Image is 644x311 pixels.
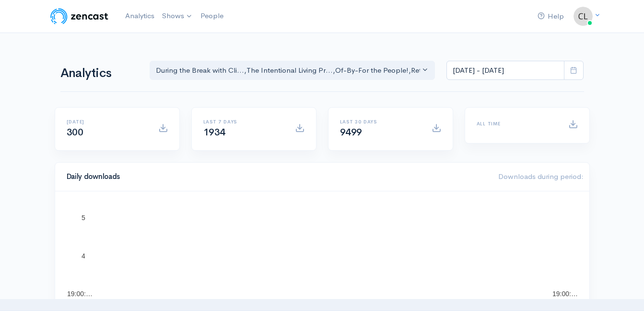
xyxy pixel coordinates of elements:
img: ZenCast Logo [49,7,110,26]
img: ... [574,7,593,26]
text: 19:00:… [552,290,578,298]
text: 4 [82,252,85,260]
h1: Analytics [60,67,138,80]
span: 9499 [340,126,362,138]
h6: Last 7 days [203,119,283,124]
a: People [197,6,227,26]
h6: Last 30 days [340,119,420,124]
h6: [DATE] [67,119,147,124]
text: 19:00:… [67,290,93,298]
a: Analytics [121,6,158,26]
a: Help [534,6,568,27]
span: 300 [67,126,83,138]
svg: A chart. [67,203,578,299]
h6: All time [477,121,557,126]
span: Downloads during period: [498,172,584,181]
input: analytics date range selector [446,61,564,80]
text: 5 [82,214,85,222]
span: 1934 [203,126,225,138]
h4: Daily downloads [67,173,487,181]
div: During the Break with Cli... , The Intentional Living Pr... , Of-By-For the People! , Rethink - R... [156,65,421,76]
a: Shows [158,6,197,27]
button: During the Break with Cli..., The Intentional Living Pr..., Of-By-For the People!, Rethink - Rese... [150,61,435,80]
